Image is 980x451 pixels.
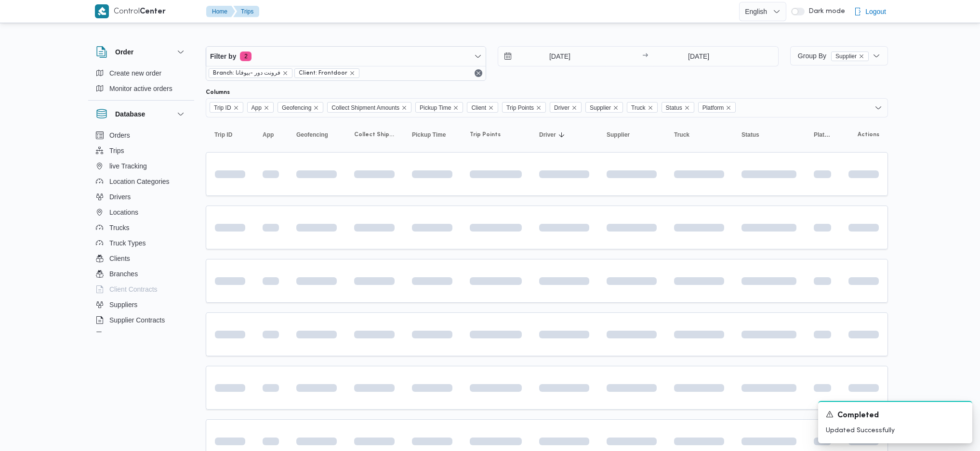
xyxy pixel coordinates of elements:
h3: Order [115,46,133,58]
button: Remove Status from selection in this group [684,105,690,111]
button: Supplier [603,127,661,142]
button: Create new order [92,65,190,81]
span: Status [666,103,682,113]
button: Home [206,6,235,17]
button: Group BySupplierremove selected entity [790,46,888,65]
span: Branch: فرونت دور -بيوفانا [209,68,292,78]
span: Logout [865,6,886,17]
span: Trips [109,145,124,156]
button: live Tracking [92,158,190,174]
span: Status [742,131,759,139]
button: Remove Collect Shipment Amounts from selection in this group [401,105,407,111]
span: Supplier [835,52,857,61]
span: Truck Types [109,237,146,249]
span: Trip Points [502,102,546,113]
button: Filter by2 active filters [206,47,486,66]
button: Monitor active orders [92,81,190,96]
span: Driver [550,102,582,113]
span: Dark mode [805,8,845,15]
button: Logout [850,2,890,21]
span: App [252,103,262,113]
img: X8yXhbKr1z7QwAAAABJRU5ErkJggg== [95,4,109,18]
span: Truck [631,103,646,113]
span: Suppliers [109,299,137,310]
button: Remove Pickup Time from selection in this group [453,105,459,111]
span: Collect Shipment Amounts [331,103,399,113]
h3: Database [115,108,145,120]
svg: Sorted in descending order [558,131,566,139]
button: remove selected entity [859,53,864,59]
span: Trip ID [214,103,231,113]
button: Platform [810,127,835,142]
span: Truck [627,102,658,113]
span: Driver; Sorted in descending order [539,131,556,139]
span: App [263,131,274,139]
span: Devices [109,330,133,341]
button: Branches [92,266,190,282]
button: Truck Types [92,235,190,251]
button: Clients [92,251,190,266]
div: Database [88,128,194,336]
button: Locations [92,205,190,220]
span: Trip ID [210,102,243,113]
button: Supplier Contracts [92,312,190,328]
input: Press the down key to open a popover containing a calendar. [651,47,747,66]
span: Supplier [831,52,869,61]
button: DriverSorted in descending order [535,127,593,142]
span: Collect Shipment Amounts [327,102,411,113]
span: Trucks [109,222,129,233]
span: Branches [109,268,138,280]
button: Location Categories [92,174,190,189]
span: Client [471,103,486,113]
span: Drivers [109,191,131,203]
button: Trips [92,143,190,158]
button: Trip ID [211,127,249,142]
span: Completed [837,410,879,422]
button: Truck [670,127,728,142]
span: Truck [674,131,689,139]
span: Trip Points [470,131,501,139]
button: Pickup Time [408,127,456,142]
button: Order [96,46,186,58]
span: Platform [814,131,831,139]
span: Trip ID [214,131,232,139]
span: Driver [554,103,569,113]
span: Supplier [607,131,630,139]
button: Drivers [92,189,190,205]
span: Status [662,102,694,113]
iframe: chat widget [10,412,40,441]
button: Geofencing [292,127,341,142]
span: Supplier Contracts [109,314,165,326]
button: remove selected entity [282,70,288,76]
span: Location Categories [109,176,170,187]
span: Geofencing [278,102,323,113]
button: Remove Client from selection in this group [488,105,494,111]
button: Remove Truck from selection in this group [648,105,653,111]
span: live Tracking [109,160,147,172]
button: Remove App from selection in this group [264,105,269,111]
span: Platform [702,103,724,113]
button: Remove Trip Points from selection in this group [536,105,542,111]
button: Open list of options [874,104,882,112]
span: Trip Points [506,103,534,113]
span: Client [467,102,498,113]
div: Notification [826,410,965,422]
button: Remove Geofencing from selection in this group [313,105,319,111]
span: Geofencing [282,103,311,113]
span: Client: Frontdoor [299,69,347,77]
button: Suppliers [92,297,190,312]
span: Supplier [585,102,623,113]
span: Create new order [109,67,161,79]
span: Pickup Time [412,131,446,139]
span: 2 active filters [240,52,252,61]
button: Devices [92,328,190,343]
button: Remove Supplier from selection in this group [613,105,619,111]
span: Clients [109,253,130,264]
button: Remove Trip ID from selection in this group [233,105,239,111]
span: Branch: فرونت دور -بيوفانا [213,69,280,77]
span: Locations [109,206,138,218]
button: Database [96,108,186,120]
button: Trucks [92,220,190,235]
span: Group By Supplier [798,52,869,60]
span: Collect Shipment Amounts [354,131,395,139]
